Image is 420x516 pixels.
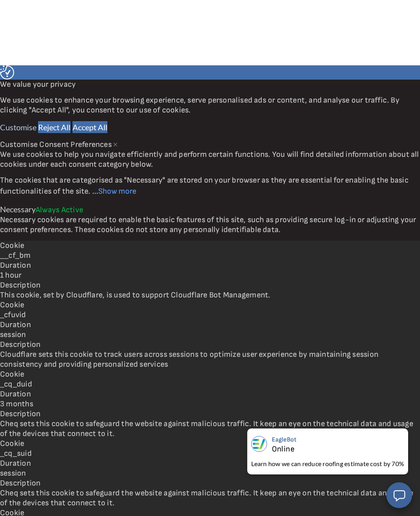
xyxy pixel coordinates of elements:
img: Close [113,143,117,147]
button: Reject All [38,121,71,133]
button: Show more [98,185,136,197]
span: Always Active [36,205,83,215]
button: Close [113,138,117,150]
img: EagleBot [251,436,267,452]
button: Accept All [73,121,107,133]
span: Online [272,444,294,454]
div: Learn how we can reduce roofing estimate cost by 70% [251,459,404,468]
button: Open chat window [386,482,412,508]
span: EagleBot [272,436,297,444]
